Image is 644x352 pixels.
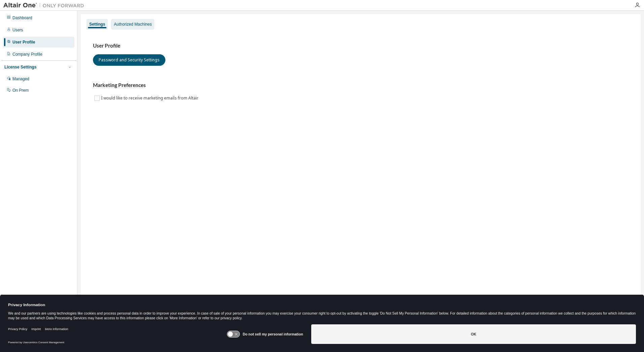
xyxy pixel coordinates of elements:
[12,39,35,45] div: User Profile
[4,64,36,70] div: License Settings
[114,22,152,27] div: Authorized Machines
[12,27,23,33] div: Users
[12,88,29,93] div: On Prem
[93,42,629,49] h3: User Profile
[93,82,629,89] h3: Marketing Preferences
[93,54,165,66] button: Password and Security Settings
[12,52,42,57] div: Company Profile
[12,15,32,21] div: Dashboard
[89,22,105,27] div: Settings
[12,76,29,82] div: Managed
[101,94,200,102] label: I would like to receive marketing emails from Altair
[3,2,88,9] img: Altair One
